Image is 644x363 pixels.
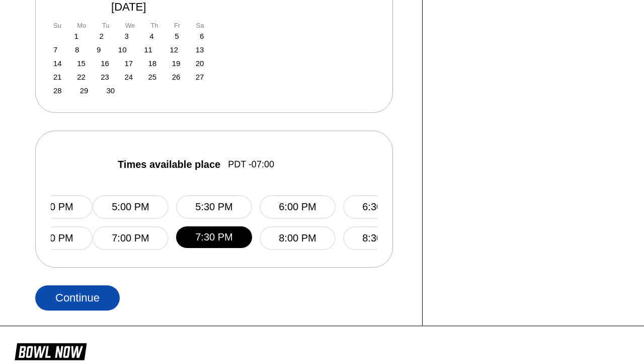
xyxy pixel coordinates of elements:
[77,73,86,81] div: Choose Monday, September 22nd, 2025
[228,159,274,170] span: PDT -07:00
[80,86,89,95] div: Choose Monday, September 29th, 2025
[124,73,133,81] div: Choose Wednesday, September 24th, 2025
[148,73,157,81] div: Choose Thursday, September 25th, 2025
[75,45,79,54] div: Choose Monday, September 8th, 2025
[35,285,120,311] button: Continue
[144,45,152,54] div: Choose Thursday, September 11th, 2025
[101,59,109,68] div: Choose Tuesday, September 16th, 2025
[77,59,86,68] div: Choose Monday, September 15th, 2025
[93,195,169,219] button: 5:00 PM
[99,32,103,40] div: Choose Tuesday, September 2nd, 2025
[196,59,204,68] div: Choose Saturday, September 20th, 2025
[53,32,204,95] div: month 2025-09
[17,195,93,219] button: 2:30 PM
[17,226,93,250] button: 4:30 PM
[149,32,153,40] div: Choose Thursday, September 4th, 2025
[260,195,336,219] button: 6:00 PM
[170,45,178,54] div: Choose Friday, September 12th, 2025
[53,22,61,29] div: Su
[118,45,127,54] div: Choose Wednesday, September 10th, 2025
[53,73,62,81] div: Choose Sunday, September 21st, 2025
[172,73,181,81] div: Choose Friday, September 26th, 2025
[106,86,115,95] div: Choose Tuesday, September 30th, 2025
[175,32,179,40] div: Choose Friday, September 5th, 2025
[148,59,157,68] div: Choose Thursday, September 18th, 2025
[200,32,204,40] div: Choose Saturday, September 6th, 2025
[196,45,204,54] div: Choose Saturday, September 13th, 2025
[176,195,252,219] button: 5:30 PM
[118,159,220,170] span: Times available place
[343,195,419,219] button: 6:30 PM
[124,32,128,40] div: Choose Wednesday, September 3rd, 2025
[74,32,78,40] div: Choose Monday, September 1st, 2025
[176,226,252,248] button: 7:30 PM
[77,22,86,29] div: Mo
[97,45,101,54] div: Choose Tuesday, September 9th, 2025
[124,59,133,68] div: Choose Wednesday, September 17th, 2025
[102,22,110,29] div: Tu
[150,22,158,29] div: Th
[101,73,109,81] div: Choose Tuesday, September 23rd, 2025
[53,45,57,54] div: Choose Sunday, September 7th, 2025
[93,226,169,250] button: 7:00 PM
[260,226,336,250] button: 8:00 PM
[125,22,135,29] div: We
[53,59,62,68] div: Choose Sunday, September 14th, 2025
[53,86,62,95] div: Choose Sunday, September 28th, 2025
[172,59,181,68] div: Choose Friday, September 19th, 2025
[174,22,180,29] div: Fr
[343,226,419,250] button: 8:30 PM
[196,73,204,81] div: Choose Saturday, September 27th, 2025
[196,22,204,29] div: Sa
